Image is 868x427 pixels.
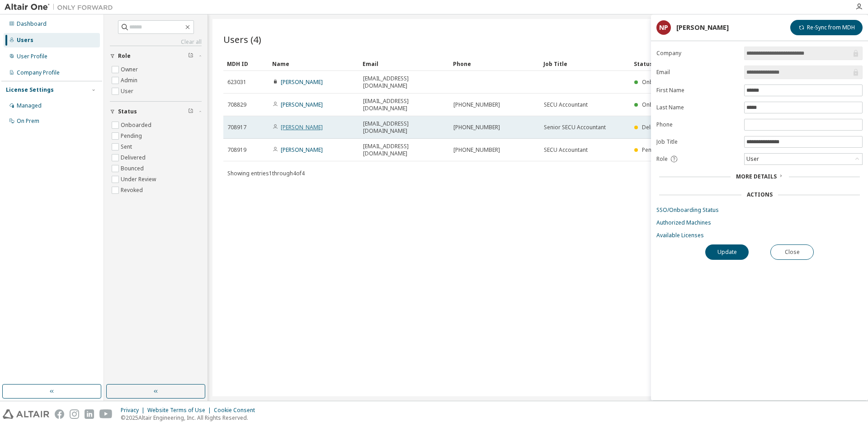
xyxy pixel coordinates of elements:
div: User [745,154,760,164]
span: [PHONE_NUMBER] [453,146,500,154]
span: [EMAIL_ADDRESS][DOMAIN_NAME] [363,120,445,135]
img: Altair One [5,3,118,12]
div: Status [634,56,806,71]
div: Phone [453,56,536,71]
div: NP [656,20,671,35]
span: Showing entries 1 through 4 of 4 [227,169,305,177]
label: Phone [656,121,739,128]
a: Clear all [110,38,202,46]
button: Close [770,244,814,260]
div: Email [363,56,446,71]
label: Email [656,69,739,76]
label: Bounced [121,163,146,174]
span: SECU Accountant [544,101,588,108]
label: User [121,86,135,97]
a: [PERSON_NAME] [281,101,323,108]
div: On Prem [17,117,39,125]
div: User Profile [17,53,47,60]
div: Company Profile [17,69,60,76]
img: altair_logo.svg [3,409,49,419]
span: [PHONE_NUMBER] [453,101,500,108]
div: Managed [17,102,42,109]
label: Pending [121,131,144,141]
span: 623031 [227,79,246,86]
label: First Name [656,87,739,94]
div: Website Terms of Use [147,407,214,414]
span: Role [118,52,131,60]
a: [PERSON_NAME] [281,78,323,86]
img: instagram.svg [70,409,79,419]
span: Users (4) [223,33,261,46]
label: Company [656,50,739,57]
span: Delivered [642,123,667,131]
button: Status [110,102,202,122]
label: Under Review [121,174,158,185]
span: Role [656,155,668,163]
div: Job Title [543,56,627,71]
div: Actions [747,191,773,198]
span: More Details [736,173,777,180]
a: Authorized Machines [656,219,863,226]
a: Available Licenses [656,232,863,239]
label: Job Title [656,138,739,145]
span: 708829 [227,101,246,108]
div: Privacy [121,407,147,414]
div: Users [17,37,33,44]
span: Onboarded [642,101,673,108]
div: MDH ID [227,56,265,71]
div: Cookie Consent [214,407,260,414]
img: linkedin.svg [85,409,94,419]
span: Senior SECU Accountant [544,124,606,131]
label: Revoked [121,185,145,196]
label: Sent [121,141,134,152]
div: Dashboard [17,20,47,28]
span: 708917 [227,124,246,131]
span: [PHONE_NUMBER] [453,124,500,131]
span: Onboarded [642,78,673,86]
a: [PERSON_NAME] [281,123,323,131]
button: Update [705,244,749,260]
div: License Settings [6,86,54,94]
span: SECU Accountant [544,146,588,154]
label: Admin [121,75,139,86]
span: Status [118,108,137,115]
span: Clear filter [188,108,193,115]
div: User [745,154,862,164]
a: [PERSON_NAME] [281,146,323,154]
label: Delivered [121,152,147,163]
div: Name [272,56,355,71]
a: SSO/Onboarding Status [656,206,863,214]
p: © 2025 Altair Engineering, Inc. All Rights Reserved. [121,414,260,422]
img: youtube.svg [99,409,113,419]
span: Clear filter [188,52,193,60]
div: [PERSON_NAME] [676,24,729,31]
label: Last Name [656,104,739,111]
span: Pending [642,146,663,154]
button: Role [110,46,202,66]
span: [EMAIL_ADDRESS][DOMAIN_NAME] [363,143,445,157]
span: [EMAIL_ADDRESS][DOMAIN_NAME] [363,75,445,89]
button: Re-Sync from MDH [790,20,863,35]
span: 708919 [227,146,246,154]
label: Owner [121,64,140,75]
img: facebook.svg [55,409,64,419]
label: Onboarded [121,120,153,131]
span: [EMAIL_ADDRESS][DOMAIN_NAME] [363,98,445,112]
